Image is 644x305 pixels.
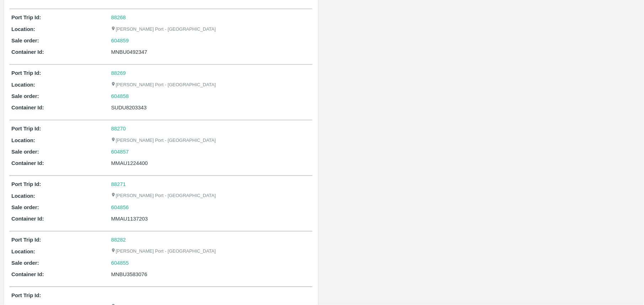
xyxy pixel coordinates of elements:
b: Location: [11,249,35,254]
b: Location: [11,193,35,199]
b: Container Id: [11,272,44,277]
b: Port Trip Id: [11,126,41,131]
a: 604858 [111,92,129,100]
b: Port Trip Id: [11,237,41,243]
b: Port Trip Id: [11,293,41,298]
a: 604857 [111,148,129,156]
b: Sale order: [11,260,39,266]
div: MNBU0492347 [111,48,311,56]
a: 88282 [111,237,126,243]
p: [PERSON_NAME] Port - [GEOGRAPHIC_DATA] [111,82,216,88]
a: 604859 [111,37,129,45]
b: Container Id: [11,216,44,222]
p: [PERSON_NAME] Port - [GEOGRAPHIC_DATA] [111,192,216,199]
p: [PERSON_NAME] Port - [GEOGRAPHIC_DATA] [111,26,216,33]
div: SUDU8203343 [111,104,311,112]
b: Container Id: [11,105,44,110]
a: 604856 [111,203,129,211]
b: Port Trip Id: [11,15,41,20]
b: Container Id: [11,160,44,166]
b: Port Trip Id: [11,70,41,76]
a: 88271 [111,181,126,187]
b: Sale order: [11,93,39,99]
b: Sale order: [11,38,39,43]
b: Location: [11,138,35,143]
b: Sale order: [11,205,39,210]
div: MMAU1224400 [111,159,311,167]
a: 604855 [111,259,129,267]
b: Location: [11,82,35,88]
a: 88270 [111,126,126,131]
div: MNBU3583076 [111,270,311,278]
b: Container Id: [11,49,44,55]
b: Sale order: [11,149,39,155]
p: [PERSON_NAME] Port - [GEOGRAPHIC_DATA] [111,137,216,144]
b: Location: [11,26,35,32]
a: 88269 [111,70,126,76]
b: Port Trip Id: [11,181,41,187]
div: MMAU1137203 [111,215,311,223]
p: [PERSON_NAME] Port - [GEOGRAPHIC_DATA] [111,248,216,255]
a: 88268 [111,15,126,20]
